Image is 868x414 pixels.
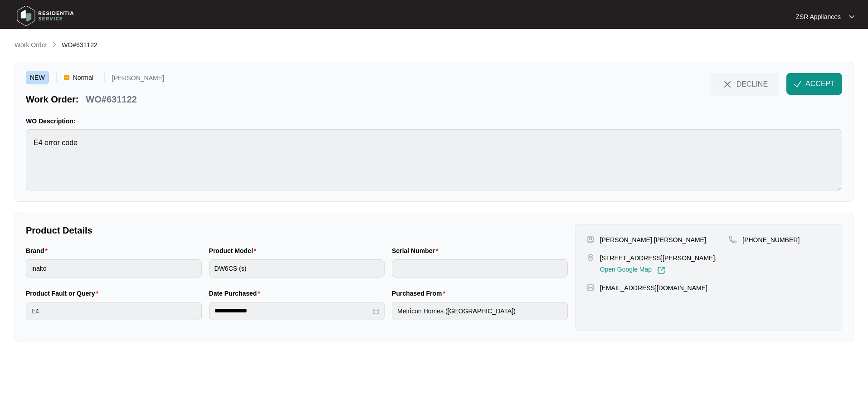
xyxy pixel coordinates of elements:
[392,259,568,278] input: Serial Number
[794,80,802,88] img: check-Icon
[62,41,98,49] span: WO#631122
[51,41,58,48] img: chevron-right
[26,246,51,255] label: Brand
[786,73,842,95] button: check-IconACCEPT
[215,306,371,316] input: Date Purchased
[586,235,595,244] img: user-pin
[112,75,164,84] p: [PERSON_NAME]
[14,2,77,29] img: residentia service logo
[13,40,49,50] a: Work Order
[26,302,202,320] input: Product Fault or Query
[209,289,264,298] label: Date Purchased
[209,246,260,255] label: Product Model
[736,79,768,89] span: DECLINE
[795,12,841,21] p: ZSR Appliances
[26,224,568,237] p: Product Details
[729,235,737,244] img: map-pin
[392,302,568,320] input: Purchased From
[26,93,78,106] p: Work Order:
[600,253,717,263] p: [STREET_ADDRESS][PERSON_NAME],
[209,259,385,278] input: Product Model
[805,78,835,89] span: ACCEPT
[26,71,49,84] span: NEW
[69,71,97,84] span: Normal
[26,259,202,278] input: Brand
[600,235,706,244] p: [PERSON_NAME] [PERSON_NAME]
[722,79,733,90] img: close-Icon
[586,253,595,262] img: map-pin
[742,235,800,244] p: [PHONE_NUMBER]
[26,117,842,126] p: WO Description:
[657,266,665,274] img: Link-External
[586,283,595,292] img: map-pin
[392,289,449,298] label: Purchased From
[26,289,102,298] label: Product Fault or Query
[392,246,442,255] label: Serial Number
[86,93,137,106] p: WO#631122
[600,266,665,274] a: Open Google Map
[600,283,707,292] p: [EMAIL_ADDRESS][DOMAIN_NAME]
[64,75,69,80] img: Vercel Logo
[15,40,47,49] p: Work Order
[711,73,779,95] button: close-IconDECLINE
[849,15,854,19] img: dropdown arrow
[26,129,842,190] textarea: E4 error code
